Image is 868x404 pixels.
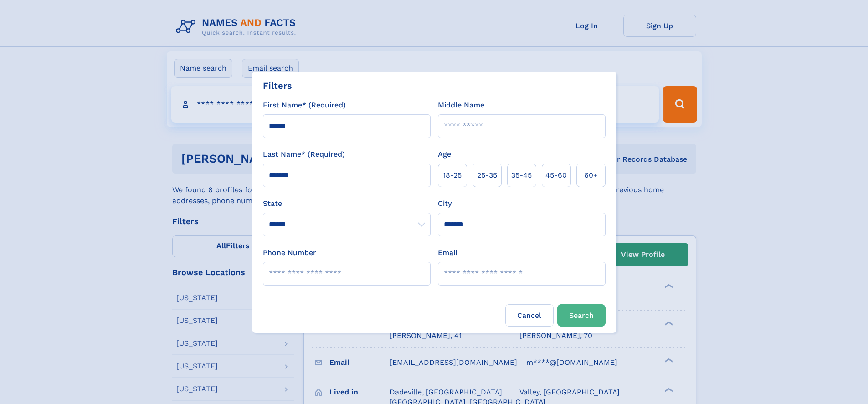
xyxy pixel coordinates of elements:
[511,170,532,181] span: 35‑45
[505,304,554,327] label: Cancel
[438,100,484,111] label: Middle Name
[263,149,345,160] label: Last Name* (Required)
[477,170,497,181] span: 25‑35
[263,198,431,209] label: State
[263,79,292,92] div: Filters
[263,100,346,111] label: First Name* (Required)
[438,198,452,209] label: City
[584,170,598,181] span: 60+
[438,247,457,258] label: Email
[263,247,316,258] label: Phone Number
[545,170,567,181] span: 45‑60
[557,304,606,327] button: Search
[438,149,451,160] label: Age
[443,170,462,181] span: 18‑25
